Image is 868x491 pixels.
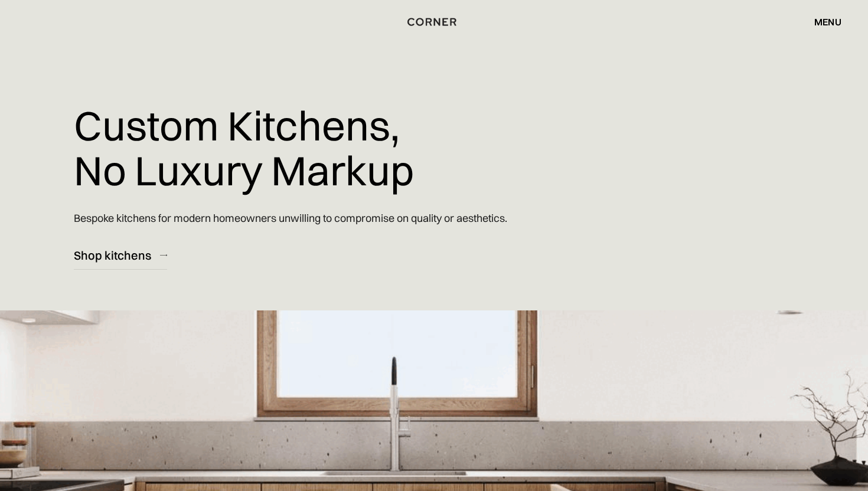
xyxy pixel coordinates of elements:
[74,241,167,270] a: Shop kitchens
[814,17,841,27] div: menu
[74,201,507,235] p: Bespoke kitchens for modern homeowners unwilling to compromise on quality or aesthetics.
[74,94,414,201] h1: Custom Kitchens, No Luxury Markup
[397,14,471,30] a: home
[802,12,841,32] div: menu
[74,247,151,263] div: Shop kitchens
